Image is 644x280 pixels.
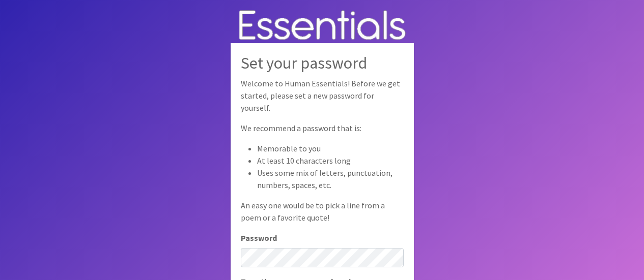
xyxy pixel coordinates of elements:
[257,167,404,191] li: Uses some mix of letters, punctuation, numbers, spaces, etc.
[241,53,404,73] h2: Set your password
[241,122,404,134] p: We recommend a password that is:
[241,77,404,114] p: Welcome to Human Essentials! Before we get started, please set a new password for yourself.
[257,142,404,154] li: Memorable to you
[241,199,404,224] p: An easy one would be to pick a line from a poem or a favorite quote!
[241,232,277,244] label: Password
[257,154,404,167] li: At least 10 characters long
